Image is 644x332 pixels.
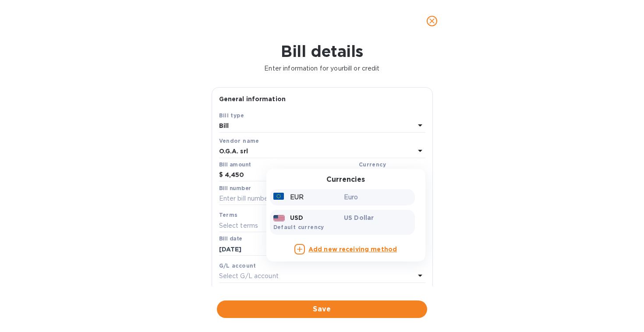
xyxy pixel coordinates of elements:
[219,162,251,167] label: Bill amount
[308,246,397,253] b: Add new receiving method
[219,192,425,205] input: Enter bill number
[219,112,244,119] b: Bill type
[219,169,225,182] div: $
[219,262,256,269] b: G/L account
[219,243,302,256] input: Select date
[7,64,637,73] p: Enter information for your bill or credit
[225,169,355,182] input: $ Enter bill amount
[219,272,279,281] p: Select G/L account
[219,122,229,129] b: Bill
[290,213,303,222] p: USD
[224,304,420,314] span: Save
[359,161,386,168] b: Currency
[273,224,324,230] b: Default currency
[219,138,259,144] b: Vendor name
[344,213,411,222] p: US Dollar
[219,148,248,155] b: O.G.A. srl
[421,11,442,32] button: close
[273,215,285,221] img: USD
[290,193,304,202] p: EUR
[219,212,238,218] b: Terms
[217,300,427,318] button: Save
[219,186,251,191] label: Bill number
[219,95,286,102] b: General information
[344,193,411,202] p: Euro
[7,42,637,60] h1: Bill details
[326,176,365,184] h3: Currencies
[219,221,258,230] p: Select terms
[219,237,242,242] label: Bill date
